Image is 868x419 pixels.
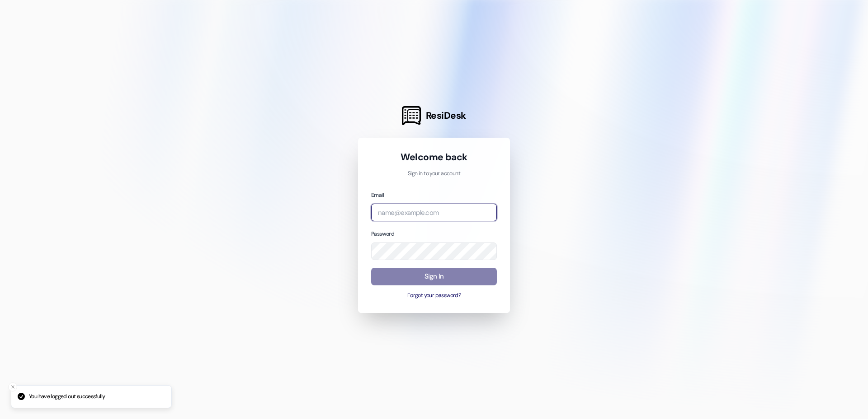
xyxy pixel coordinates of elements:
[371,170,497,178] p: Sign in to your account
[402,106,421,125] img: ResiDesk Logo
[371,268,497,285] button: Sign In
[371,230,394,237] label: Password
[371,191,384,199] label: Email
[8,382,17,391] button: Close toast
[371,292,497,300] button: Forgot your password?
[371,204,497,221] input: name@example.com
[29,393,105,401] p: You have logged out successfully
[426,109,466,122] span: ResiDesk
[371,151,497,163] h1: Welcome back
